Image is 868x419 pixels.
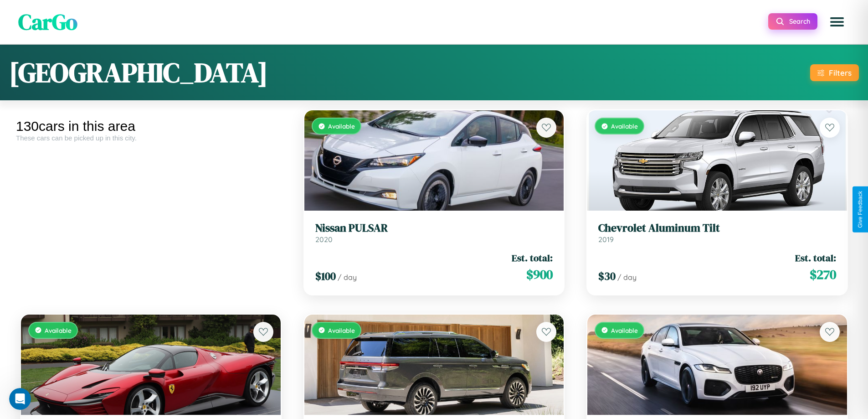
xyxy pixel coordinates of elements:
[315,222,553,235] h3: Nissan PULSAR
[338,273,357,282] span: / day
[829,68,852,78] div: Filters
[9,54,268,91] h1: [GEOGRAPHIC_DATA]
[512,251,553,264] span: Est. total:
[611,326,638,334] span: Available
[768,13,817,30] button: Search
[810,265,836,284] span: $ 270
[328,326,355,334] span: Available
[16,134,286,142] div: These cars can be picked up in this city.
[617,273,637,282] span: / day
[315,235,333,244] span: 2020
[789,17,810,26] span: Search
[315,222,553,244] a: Nissan PULSAR2020
[824,9,850,35] button: Open menu
[598,269,616,284] span: $ 30
[857,191,863,228] div: Give Feedback
[45,326,72,334] span: Available
[9,388,31,410] iframe: Intercom live chat
[611,122,638,130] span: Available
[328,122,355,130] span: Available
[598,222,836,244] a: Chevrolet Aluminum Tilt2019
[18,7,77,37] span: CarGo
[795,251,836,264] span: Est. total:
[598,222,836,235] h3: Chevrolet Aluminum Tilt
[598,235,614,244] span: 2019
[810,64,859,81] button: Filters
[526,265,553,284] span: $ 900
[315,269,336,284] span: $ 100
[16,119,286,134] div: 130 cars in this area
